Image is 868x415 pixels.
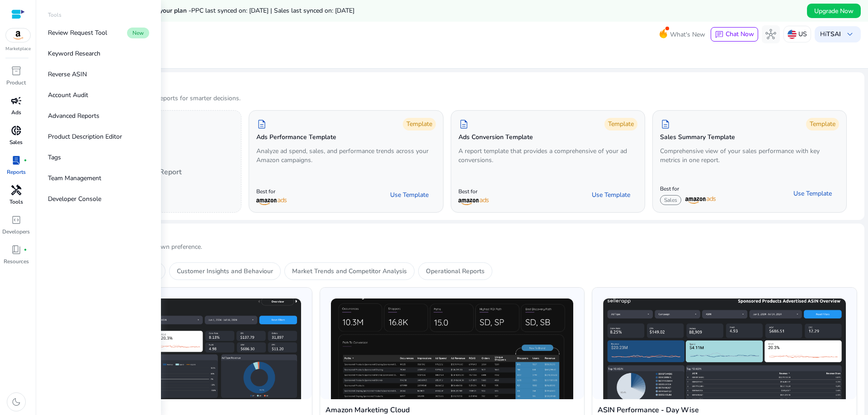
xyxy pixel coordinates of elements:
[403,118,436,131] div: Template
[458,119,469,130] span: description
[793,189,832,198] span: Use Template
[5,46,31,52] p: Marketplace
[256,119,267,130] span: description
[11,396,22,407] span: dark_mode
[726,30,754,38] span: Chat Now
[660,134,735,141] h5: Sales Summary Template
[6,28,30,42] img: amazon.svg
[7,168,26,176] p: Reports
[458,134,533,141] h5: Ads Conversion Template
[256,147,435,165] p: Analyze ad spend, sales, and performance trends across your Amazon campaigns.
[48,111,99,121] p: Advanced Reports
[24,159,27,162] span: fiber_manual_record
[11,65,22,76] span: inventory_2
[2,228,30,236] p: Developers
[426,266,485,276] p: Operational Reports
[814,6,854,16] span: Upgrade Now
[383,188,436,202] button: Use Template
[585,188,637,202] button: Use Template
[592,191,630,200] span: Use Template
[798,26,807,42] p: US
[256,188,287,195] p: Best for
[660,147,839,165] p: Comprehensive view of your sales performance with key metrics in one report.
[11,95,22,106] span: campaign
[48,49,100,58] p: Keyword Research
[765,29,776,40] span: hub
[390,191,429,200] span: Use Template
[292,266,407,276] p: Market Trends and Competitor Analysis
[458,147,637,165] p: A report template that provides a comprehensive of your ad conversions.
[256,134,336,141] h5: Ads Performance Template
[762,25,780,43] button: hub
[788,30,797,39] img: us.svg
[11,125,22,136] span: donut_small
[9,198,23,206] p: Tools
[48,28,107,37] p: Review Request Tool
[47,242,857,252] p: Create your own report based on your own preference.
[11,185,22,196] span: handyman
[127,28,149,38] span: New
[177,266,273,276] p: Customer Insights and Behaviour
[820,31,841,37] p: Hi
[48,173,101,183] p: Team Management
[11,214,22,225] span: code_blocks
[60,7,354,15] h5: Data syncs run less frequently on your plan -
[715,30,724,39] span: chat
[711,27,758,42] button: chatChat Now
[48,194,101,204] p: Developer Console
[670,27,705,42] span: What's New
[806,118,839,131] div: Template
[9,138,23,146] p: Sales
[24,248,27,252] span: fiber_manual_record
[48,70,87,79] p: Reverse ASIN
[191,6,354,15] span: PPC last synced on: [DATE] | Sales last synced on: [DATE]
[660,195,681,205] span: Sales
[826,30,841,38] b: TSAI
[6,79,26,87] p: Product
[11,244,22,255] span: book_4
[786,187,839,201] button: Use Template
[4,257,29,266] p: Resources
[604,118,637,131] div: Template
[48,11,61,19] p: Tools
[48,153,61,162] p: Tags
[48,90,88,100] p: Account Audit
[11,108,21,117] p: Ads
[660,185,716,192] p: Best for
[11,155,22,166] span: lab_profile
[458,188,489,195] p: Best for
[844,29,855,40] span: keyboard_arrow_down
[660,119,671,130] span: description
[807,4,861,18] button: Upgrade Now
[48,132,122,141] p: Product Description Editor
